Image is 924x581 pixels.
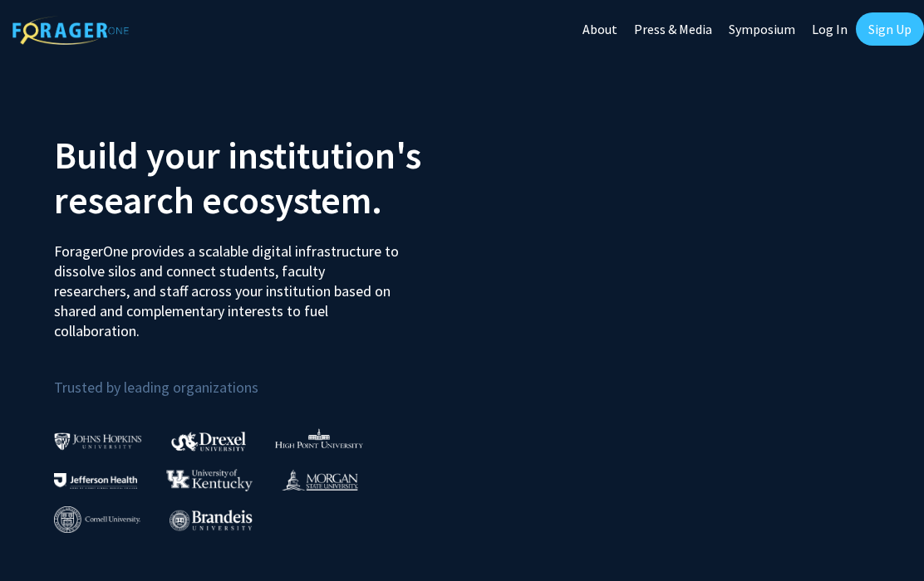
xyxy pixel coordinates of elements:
p: Trusted by leading organizations [54,354,450,400]
p: ForagerOne provides a scalable digital infrastructure to dissolve silos and connect students, fac... [54,229,402,341]
img: Morgan State University [282,469,358,491]
h2: Build your institution's research ecosystem. [54,133,450,222]
img: ForagerOne Logo [12,16,129,45]
img: Johns Hopkins University [54,432,142,450]
img: Thomas Jefferson University [54,473,137,489]
img: Drexel University [171,432,246,451]
img: High Point University [275,428,363,448]
a: Sign Up [856,12,924,46]
img: Cornell University [54,506,140,534]
img: Brandeis University [170,510,253,530]
img: University of Kentucky [166,469,253,491]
